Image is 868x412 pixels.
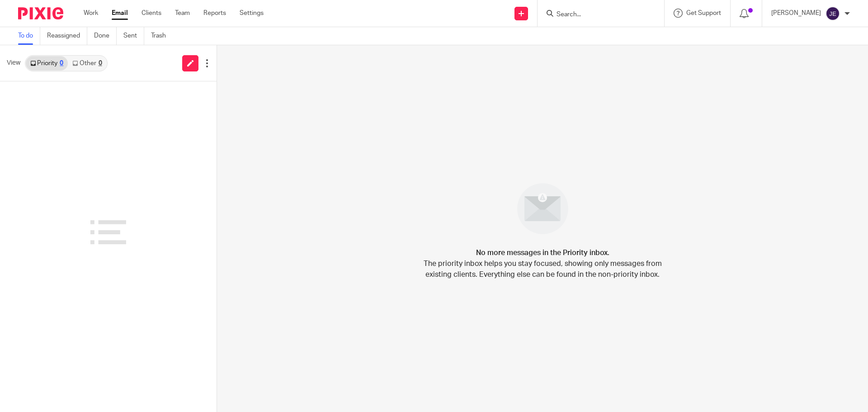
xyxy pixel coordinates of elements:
[142,9,161,18] a: Clients
[556,11,637,19] input: Search
[511,177,574,240] img: image
[476,247,609,258] h4: No more messages in the Priority inbox.
[123,27,144,45] a: Sent
[99,60,102,66] div: 0
[112,9,128,18] a: Email
[26,56,68,71] a: Priority0
[240,9,264,18] a: Settings
[423,258,662,280] p: The priority inbox helps you stay focused, showing only messages from existing clients. Everythin...
[151,27,173,45] a: Trash
[60,60,63,66] div: 0
[94,27,117,45] a: Done
[18,27,40,45] a: To do
[47,27,87,45] a: Reassigned
[203,9,226,18] a: Reports
[826,6,840,21] img: svg%3E
[771,9,821,18] p: [PERSON_NAME]
[84,9,98,18] a: Work
[68,56,106,71] a: Other0
[18,7,63,19] img: Pixie
[686,10,721,16] span: Get Support
[175,9,190,18] a: Team
[7,58,20,68] span: View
